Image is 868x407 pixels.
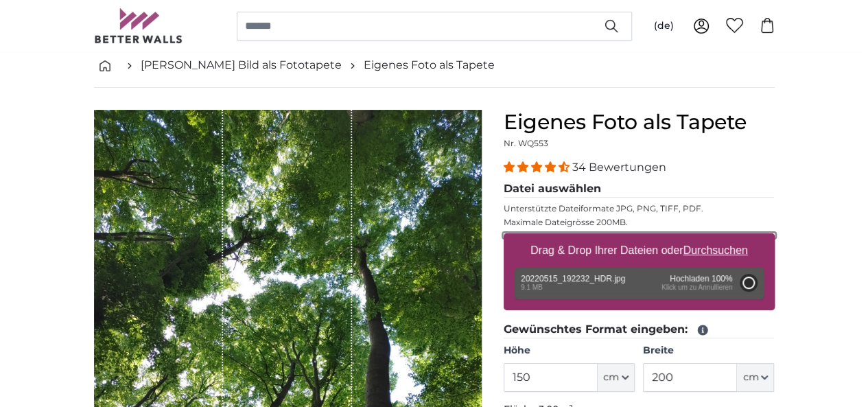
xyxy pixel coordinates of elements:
[504,321,775,338] legend: Gewünschtes Format eingeben:
[504,181,775,198] legend: Datei auswählen
[504,203,775,214] p: Unterstützte Dateiformate JPG, PNG, TIFF, PDF.
[94,8,183,43] img: Betterwalls
[683,244,747,256] u: Durchsuchen
[504,217,775,228] p: Maximale Dateigrösse 200MB.
[94,43,775,88] nav: breadcrumbs
[141,57,342,73] a: [PERSON_NAME] Bild als Fototapete
[504,344,635,358] label: Höhe
[504,110,775,135] h1: Eigenes Foto als Tapete
[603,371,619,384] span: cm
[598,363,635,392] button: cm
[504,138,548,148] span: Nr. WQ553
[572,161,666,174] span: 34 Bewertungen
[504,161,572,174] span: 4.32 stars
[643,14,685,38] button: (de)
[742,371,758,384] span: cm
[525,237,753,264] label: Drag & Drop Ihrer Dateien oder
[737,363,774,392] button: cm
[364,57,495,73] a: Eigenes Foto als Tapete
[643,344,774,358] label: Breite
